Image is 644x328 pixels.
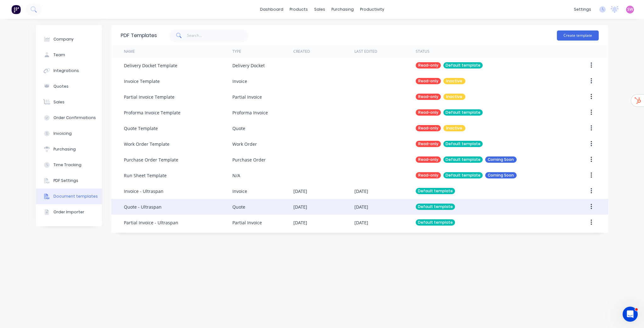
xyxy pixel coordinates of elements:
[124,219,178,226] div: Partial Invoice - Ultraspan
[293,204,307,210] div: [DATE]
[36,157,102,173] button: Time Tracking
[121,32,157,39] div: PDF Templates
[124,125,158,132] div: Quote Template
[416,49,430,54] div: Status
[443,125,465,131] div: Inactive
[53,162,81,168] div: Time Tracking
[36,94,102,110] button: Sales
[36,47,102,63] button: Team
[36,126,102,141] button: Invoicing
[416,156,441,163] div: Read-only
[311,5,328,14] div: sales
[354,49,377,54] div: Last Edited
[124,188,164,194] div: Invoice - Ultraspan
[416,219,455,226] div: Default template
[232,78,247,85] div: Invoice
[53,99,64,105] div: Sales
[354,188,368,194] div: [DATE]
[232,125,245,132] div: Quote
[232,141,257,147] div: Work Order
[36,141,102,157] button: Purchasing
[293,219,307,226] div: [DATE]
[416,109,441,116] div: Read-only
[443,62,483,68] div: Default template
[36,110,102,126] button: Order Confirmations
[232,219,262,226] div: Partial Invoice
[124,172,167,179] div: Run Sheet Template
[124,49,135,54] div: Name
[328,5,357,14] div: purchasing
[257,5,286,14] a: dashboard
[53,178,78,183] div: PDF Settings
[53,209,84,215] div: Order Importer
[286,5,311,14] div: products
[232,49,241,54] div: Type
[443,94,465,100] div: Inactive
[485,172,517,178] div: Coming Soon
[36,79,102,94] button: Quotes
[124,156,178,163] div: Purchase Order Template
[416,188,455,194] div: Default template
[354,219,368,226] div: [DATE]
[124,78,160,85] div: Invoice Template
[53,36,74,42] div: Company
[232,172,240,179] div: N/A
[11,5,21,14] img: Factory
[354,204,368,210] div: [DATE]
[53,84,69,89] div: Quotes
[571,5,594,14] div: settings
[53,68,79,74] div: Integrations
[557,30,599,41] button: Create template
[623,307,638,322] iframe: Intercom live chat
[124,109,180,116] div: Proforma Invoice Template
[124,204,162,210] div: Quote - Ultraspan
[124,62,177,69] div: Delivery Docket Template
[443,156,483,163] div: Default template
[232,156,266,163] div: Purchase Order
[124,141,169,147] div: Work Order Template
[627,7,633,12] span: SW
[443,78,465,84] div: Inactive
[443,141,483,147] div: Default template
[416,78,441,84] div: Read-only
[53,194,98,199] div: Document templates
[53,146,76,152] div: Purchasing
[53,131,72,136] div: Invoicing
[36,173,102,189] button: PDF Settings
[293,49,310,54] div: Created
[232,109,268,116] div: Proforma Invoice
[232,62,265,69] div: Delivery Docket
[443,172,483,178] div: Default template
[416,94,441,100] div: Read-only
[416,172,441,178] div: Read-only
[232,188,247,194] div: Invoice
[416,141,441,147] div: Read-only
[36,63,102,79] button: Integrations
[36,204,102,220] button: Order Importer
[232,94,262,100] div: Partial Invoice
[443,109,483,116] div: Default template
[187,29,248,42] input: Search...
[416,62,441,68] div: Read-only
[416,125,441,131] div: Read-only
[124,94,175,100] div: Partial Invoice Template
[357,5,387,14] div: productivity
[293,188,307,194] div: [DATE]
[36,189,102,204] button: Document templates
[53,115,96,121] div: Order Confirmations
[53,52,65,58] div: Team
[36,31,102,47] button: Company
[232,204,245,210] div: Quote
[485,156,517,163] div: Coming Soon
[416,204,455,210] div: Default template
